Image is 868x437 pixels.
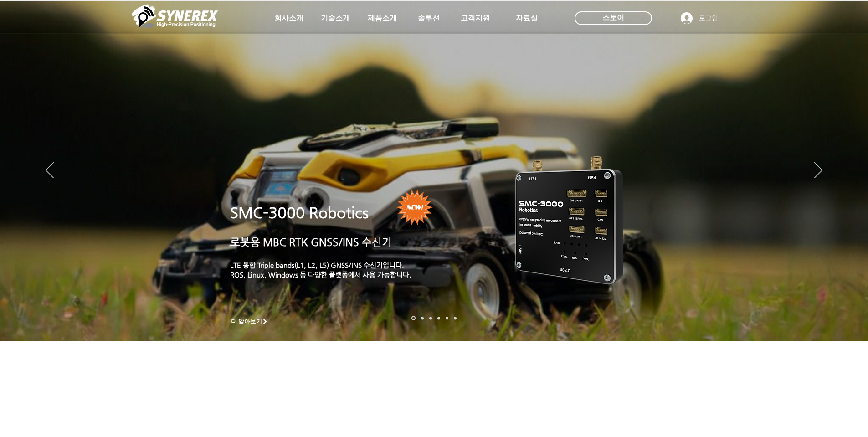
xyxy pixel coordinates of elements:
[368,14,397,23] span: 제품소개
[461,14,490,23] span: 고객지원
[575,11,652,25] div: 스토어
[360,9,405,27] a: 제품소개
[429,317,432,319] a: 측량 IoT
[454,317,457,319] a: 정밀농업
[230,271,411,278] a: ROS, Linux, Windows 등 다양한 플랫폼에서 사용 가능합니다.
[504,9,550,27] a: 자료실
[411,316,416,320] a: 로봇- SMC 2000
[452,9,498,27] a: 고객지원
[231,318,262,326] span: 더 알아보기
[230,236,392,248] a: 로봇용 MBC RTK GNSS/INS 수신기
[437,317,440,319] a: 자율주행
[274,14,303,23] span: 회사소개
[674,10,724,27] button: 로그인
[602,13,624,23] span: 스토어
[406,9,452,27] a: 솔루션
[313,9,358,27] a: 기술소개
[230,204,369,221] a: SMC-3000 Robotics
[132,2,218,30] img: 씨너렉스_White_simbol_대지 1.png
[418,14,440,23] span: 솔루션
[321,14,350,23] span: 기술소개
[696,14,721,23] span: 로그인
[230,261,404,269] a: LTE 통합 Triple bands(L1, L2, L5) GNSS/INS 수신기입니다.
[421,317,424,319] a: 드론 8 - SMC 2000
[409,316,459,320] nav: 슬라이드
[46,162,54,180] button: 이전
[516,14,538,23] span: 자료실
[266,9,312,27] a: 회사소개
[446,317,448,319] a: 로봇
[503,143,637,295] img: KakaoTalk_20241224_155801212.png
[814,162,822,180] button: 다음
[227,316,272,327] a: 더 알아보기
